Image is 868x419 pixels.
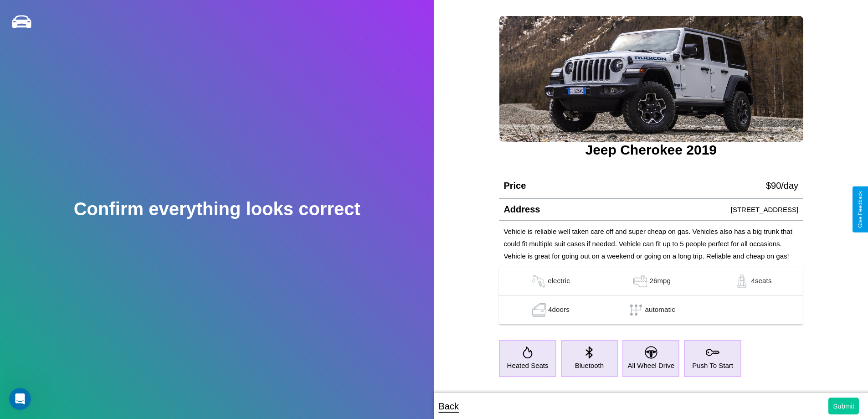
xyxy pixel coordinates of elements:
[627,359,674,372] p: All Wheel Drive
[828,398,859,414] button: Submit
[530,303,548,317] img: gas
[548,303,570,317] p: 4 doors
[857,191,863,228] div: Give Feedback
[529,274,548,288] img: gas
[507,359,549,372] p: Heated Seats
[645,303,675,317] p: automatic
[74,199,360,219] h2: Confirm everything looks correct
[503,204,540,215] h4: Address
[548,274,570,288] p: electric
[499,267,803,325] table: simple table
[439,398,459,414] p: Back
[631,274,649,288] img: gas
[692,359,733,372] p: Push To Start
[766,177,798,194] p: $ 90 /day
[503,225,798,262] p: Vehicle is reliable well taken care off and super cheap on gas. Vehicles also has a big trunk tha...
[503,181,526,191] h4: Price
[575,359,604,372] p: Bluetooth
[649,274,671,288] p: 26 mpg
[731,203,798,216] p: [STREET_ADDRESS]
[499,142,803,158] h3: Jeep Cherokee 2019
[9,388,31,410] iframe: Intercom live chat
[733,274,751,288] img: gas
[751,274,771,288] p: 4 seats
